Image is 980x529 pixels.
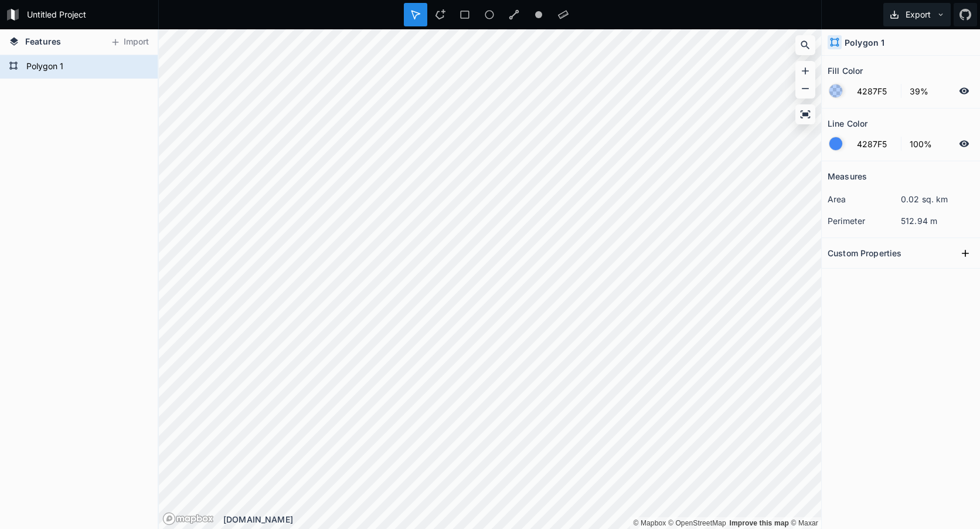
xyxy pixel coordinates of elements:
h2: Fill Color [828,62,863,80]
dt: area [828,193,901,205]
button: Export [883,3,951,26]
h4: Polygon 1 [845,36,884,49]
h2: Line Color [828,114,867,133]
a: Map feedback [729,519,789,527]
div: [DOMAIN_NAME] [223,513,821,525]
dd: 512.94 m [901,215,974,227]
span: Features [25,35,61,48]
a: Mapbox logo [162,512,214,525]
a: Mapbox [633,519,666,527]
button: Import [104,33,155,52]
a: OpenStreetMap [668,519,726,527]
dd: 0.02 sq. km [901,193,974,205]
a: Maxar [791,519,819,527]
h2: Custom Properties [828,244,901,262]
h2: Measures [828,167,867,185]
dt: perimeter [828,215,901,227]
